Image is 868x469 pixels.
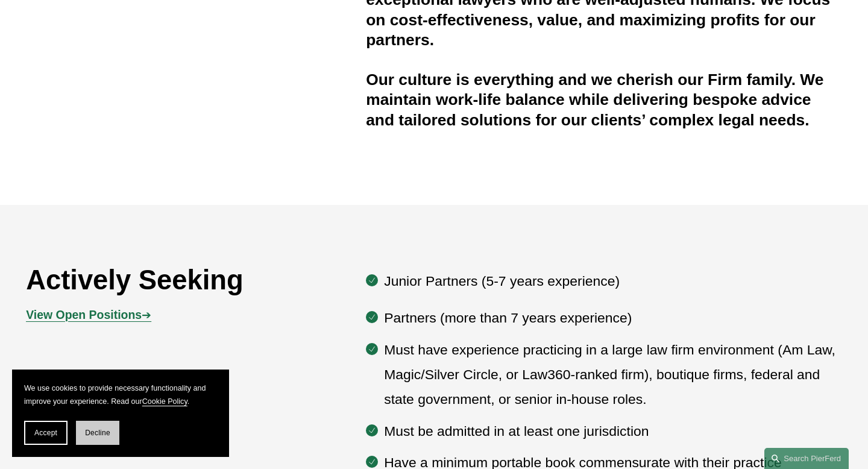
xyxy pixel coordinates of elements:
[76,421,119,445] button: Decline
[26,264,298,297] h2: Actively Seeking
[26,308,142,321] strong: View Open Positions
[764,448,849,469] a: Search this site
[384,269,842,294] p: Junior Partners (5-7 years experience)
[24,382,217,409] p: We use cookies to provide necessary functionality and improve your experience. Read our .
[142,397,187,406] a: Cookie Policy
[12,370,229,457] section: Cookie banner
[384,306,842,330] p: Partners (more than 7 years experience)
[384,419,842,444] p: Must be admitted in at least one jurisdiction
[26,308,151,321] span: ➔
[24,421,68,445] button: Accept
[366,70,842,130] h4: Our culture is everything and we cherish our Firm family. We maintain work-life balance while del...
[34,429,57,437] span: Accept
[85,429,110,437] span: Decline
[384,338,842,412] p: Must have experience practicing in a large law firm environment (Am Law, Magic/Silver Circle, or ...
[26,308,151,321] a: View Open Positions➔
